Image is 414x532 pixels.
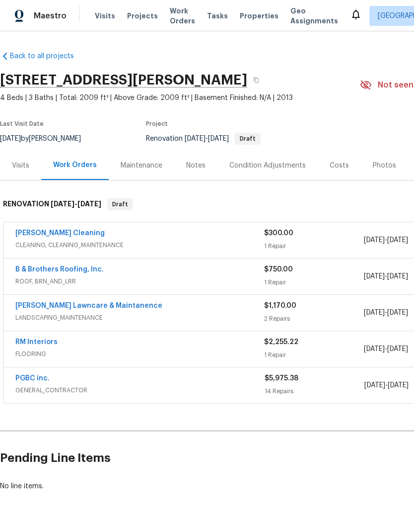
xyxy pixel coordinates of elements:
[15,339,58,346] a: RM Interiors
[185,135,229,142] span: -
[15,240,264,250] span: CLEANING, CLEANING_MAINTENANCE
[264,350,363,360] div: 1 Repair
[15,349,264,359] span: FLOORING
[265,386,364,396] div: 14 Repairs
[146,121,168,127] span: Project
[247,71,265,89] button: Copy Address
[77,200,101,207] span: [DATE]
[236,136,260,142] span: Draft
[264,314,363,324] div: 2 Repairs
[264,230,293,237] span: $300.00
[229,161,306,171] div: Condition Adjustments
[330,161,349,171] div: Costs
[364,344,408,354] span: -
[264,302,296,309] span: $1,170.00
[290,6,338,26] span: Geo Assignments
[364,273,385,280] span: [DATE]
[15,266,104,273] a: B & Brothers Roofing, Inc.
[387,346,408,353] span: [DATE]
[207,12,228,19] span: Tasks
[121,161,162,171] div: Maintenance
[264,339,298,346] span: $2,255.22
[387,309,408,316] span: [DATE]
[364,346,385,353] span: [DATE]
[51,200,74,207] span: [DATE]
[170,6,195,26] span: Work Orders
[127,11,158,21] span: Projects
[12,161,29,171] div: Visits
[264,241,363,251] div: 1 Repair
[388,382,409,389] span: [DATE]
[185,135,206,142] span: [DATE]
[240,11,278,21] span: Properties
[208,135,229,142] span: [DATE]
[146,135,261,142] span: Renovation
[95,11,115,21] span: Visits
[15,313,264,323] span: LANDSCAPING_MAINTENANCE
[51,200,101,207] span: -
[364,382,385,389] span: [DATE]
[364,235,408,245] span: -
[15,385,265,395] span: GENERAL_CONTRACTOR
[364,237,385,244] span: [DATE]
[186,161,206,171] div: Notes
[387,237,408,244] span: [DATE]
[264,266,293,273] span: $750.00
[264,277,363,287] div: 1 Repair
[387,273,408,280] span: [DATE]
[373,161,396,171] div: Photos
[108,199,132,209] span: Draft
[364,380,409,390] span: -
[364,308,408,318] span: -
[3,198,101,210] h6: RENOVATION
[15,302,162,309] a: [PERSON_NAME] Lawncare & Maintanence
[34,11,67,21] span: Maestro
[364,309,385,316] span: [DATE]
[53,160,97,170] div: Work Orders
[15,276,264,286] span: ROOF, BRN_AND_LRR
[364,271,408,281] span: -
[15,230,105,237] a: [PERSON_NAME] Cleaning
[15,375,50,382] a: PGBC inc.
[265,375,298,382] span: $5,975.38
